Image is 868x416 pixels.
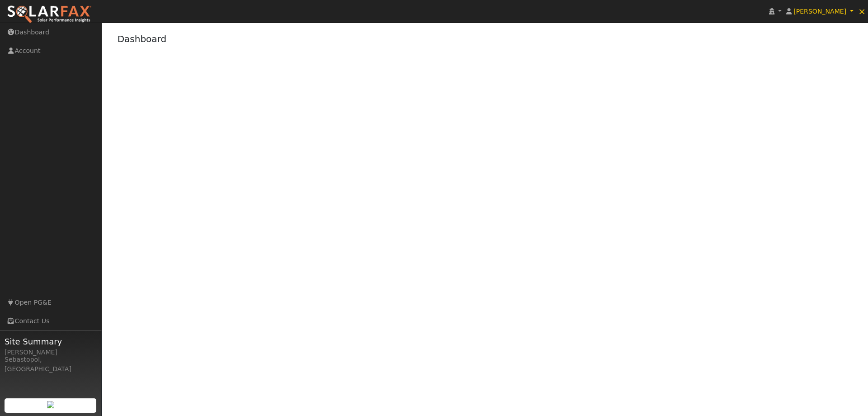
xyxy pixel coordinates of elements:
span: Site Summary [5,335,97,348]
span: [PERSON_NAME] [793,8,846,15]
img: SolarFax [7,5,92,24]
div: Sebastopol, [GEOGRAPHIC_DATA] [5,355,97,374]
div: [PERSON_NAME] [5,348,97,357]
a: Dashboard [118,33,167,44]
img: retrieve [47,401,54,408]
span: × [858,6,866,17]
